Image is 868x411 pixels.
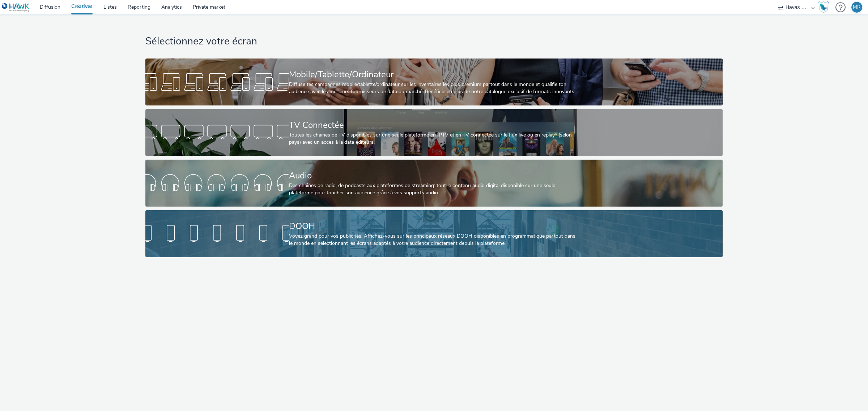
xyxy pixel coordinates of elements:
div: Toutes les chaines de TV disponibles sur une seule plateforme en IPTV et en TV connectée sur le f... [289,131,576,146]
div: Des chaînes de radio, de podcasts aux plateformes de streaming: tout le contenu audio digital dis... [289,182,576,197]
div: Mobile/Tablette/Ordinateur [289,68,576,81]
a: Hawk Academy [818,1,832,13]
h1: Sélectionnez votre écran [145,35,722,48]
div: Diffuse tes campagnes mobile/tablette/ordinateur sur les inventaires les plus premium partout dan... [289,81,576,96]
div: MR [853,2,861,13]
div: DOOH [289,220,576,233]
div: Audio [289,169,576,182]
a: Mobile/Tablette/OrdinateurDiffuse tes campagnes mobile/tablette/ordinateur sur les inventaires le... [145,59,722,105]
a: TV ConnectéeToutes les chaines de TV disponibles sur une seule plateforme en IPTV et en TV connec... [145,109,722,156]
a: AudioDes chaînes de radio, de podcasts aux plateformes de streaming: tout le contenu audio digita... [145,160,722,207]
div: TV Connectée [289,119,576,131]
a: DOOHVoyez grand pour vos publicités! Affichez-vous sur les principaux réseaux DOOH disponibles en... [145,210,722,257]
img: undefined Logo [2,3,30,12]
div: Voyez grand pour vos publicités! Affichez-vous sur les principaux réseaux DOOH disponibles en pro... [289,233,576,247]
img: Hawk Academy [818,1,829,13]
